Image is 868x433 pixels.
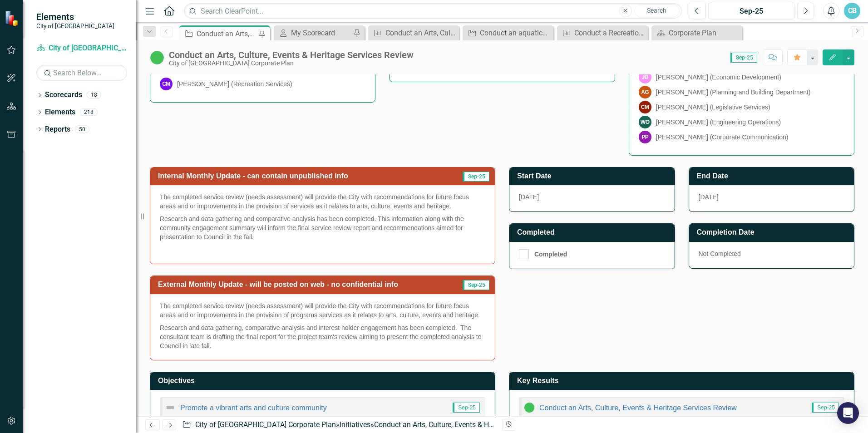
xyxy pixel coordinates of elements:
img: ClearPoint Strategy [4,10,21,26]
div: [PERSON_NAME] (Engineering Operations) [656,118,781,127]
a: City of [GEOGRAPHIC_DATA] Corporate Plan [36,43,127,54]
a: Conduct an Arts, Culture, Events & Heritage Services Review [539,404,737,412]
div: Conduct an aquatics feasibility study to contemplate a second aquatics facility [480,27,551,39]
div: Conduct an Arts, Culture, Events & Heritage Services Review [374,420,564,429]
a: Conduct an aquatics feasibility study to contemplate a second aquatics facility [465,27,551,39]
div: Conduct a Recreation Facility Feasibility Study [574,27,646,39]
h3: Completed [517,228,670,236]
a: Reports [45,124,70,135]
a: Scorecards [45,90,82,100]
span: Elements [36,11,114,22]
div: My Scorecard [291,27,351,39]
div: [PERSON_NAME] (Planning and Building Department) [656,88,811,97]
a: Conduct a Recreation Facility Feasibility Study [559,27,646,39]
a: Elements [45,107,75,118]
h3: End Date [697,172,850,180]
a: Initiatives [340,420,370,429]
div: 218 [80,108,98,116]
img: In Progress [150,50,164,65]
div: [PERSON_NAME] (Economic Development) [656,73,781,82]
div: Conduct an Arts, Culture, Events & Heritage Services Review [385,27,457,39]
div: » » [182,420,495,430]
span: Sep-25 [730,53,757,63]
img: In Progress [524,402,535,413]
span: [DATE] [519,193,539,201]
div: [PERSON_NAME] (Legislative Services) [656,103,770,112]
span: Sep-25 [453,403,480,413]
div: PP [639,131,651,143]
span: Sep-25 [463,172,489,182]
div: JB [639,71,651,84]
h3: External Monthly Update - will be posted on web - no confidential info [158,280,456,289]
a: City of [GEOGRAPHIC_DATA] Corporate Plan [195,420,336,429]
div: Conduct an Arts, Culture, Events & Heritage Services Review [169,50,414,60]
div: Not Completed [689,242,854,268]
img: Not Defined [165,402,176,413]
div: City of [GEOGRAPHIC_DATA] Corporate Plan [169,60,414,67]
span: Sep-25 [812,403,839,413]
button: Search [634,5,680,17]
div: Corporate Plan [669,27,740,39]
p: The completed service review (needs assessment) will provide the City with recommendations for fu... [160,301,485,321]
button: Sep-25 [708,3,795,19]
div: 18 [87,91,101,99]
div: CM [160,78,173,90]
div: [PERSON_NAME] (Corporate Communication) [656,133,789,142]
span: [DATE] [699,193,719,201]
div: 50 [75,125,89,133]
button: CB [844,3,860,19]
div: Sep-25 [711,6,792,17]
a: Conduct an Arts, Culture, Events & Heritage Services Review [370,27,457,39]
input: Search Below... [36,65,127,81]
h3: Start Date [517,172,670,180]
div: Conduct an Arts, Culture, Events & Heritage Services Review [197,28,256,39]
p: The completed service review (needs assessment) will provide the City with recommendations for fu... [160,192,485,212]
div: AG [639,86,651,98]
a: Corporate Plan [654,27,740,39]
div: Open Intercom Messenger [837,402,859,424]
h3: Key Results [517,377,849,385]
p: Research and data gathering, comparative analysis and interest holder engagement has been complet... [160,321,485,350]
span: Sep-25 [463,280,489,290]
input: Search ClearPoint... [184,3,682,19]
h3: Completion Date [697,228,850,236]
span: Search [647,7,666,14]
h3: Objectives [158,377,490,385]
p: Research and data gathering and comparative analysis has been completed. This information along w... [160,212,485,243]
div: [PERSON_NAME] (Recreation Services) [177,79,292,89]
a: Promote a vibrant arts and culture community [180,404,327,412]
small: City of [GEOGRAPHIC_DATA] [36,22,114,30]
div: WO [639,116,651,128]
a: My Scorecard [276,27,351,39]
div: CM [639,101,651,113]
h3: Internal Monthly Update - can contain unpublished info [158,172,448,180]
